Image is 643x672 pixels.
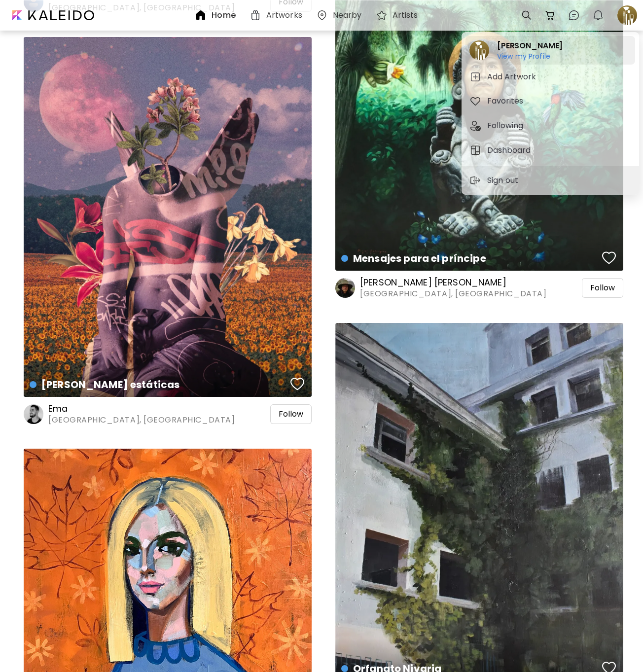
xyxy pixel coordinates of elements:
h5: Favorites [487,95,526,107]
img: tab [469,71,481,83]
button: tabFollowing [465,116,635,136]
h5: Following [487,120,526,132]
h5: Dashboard [487,144,534,156]
button: tabDashboard [465,141,635,160]
button: tabFavorites [465,91,635,111]
h6: View my Profile [497,52,563,61]
button: sign-outSign out [465,171,525,190]
button: tabAdd Artwork [465,67,635,87]
p: Sign out [487,175,521,186]
img: tab [469,144,481,156]
h2: [PERSON_NAME] [497,40,563,52]
img: tab [469,95,481,107]
img: tab [469,120,481,132]
h5: Add Artwork [487,71,539,83]
img: sign-out [469,175,481,186]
